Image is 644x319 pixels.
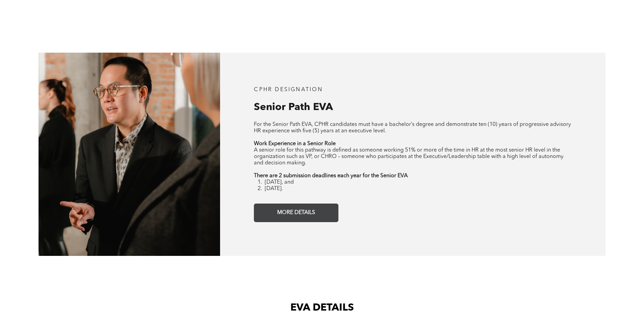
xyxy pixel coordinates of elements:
[254,102,333,112] span: Senior Path EVA
[254,141,336,147] strong: Work Experience in a Senior Role
[265,186,283,191] span: [DATE].
[275,206,317,219] span: MORE DETAILS
[254,87,323,92] span: CPHR DESIGNATION
[254,122,571,134] span: For the Senior Path EVA, CPHR candidates must have a bachelor’s degree and demonstrate ten (10) y...
[254,148,564,166] span: A senior role for this pathway is defined as someone working 51% or more of the time in HR at the...
[290,303,354,313] span: EVA DETAILS
[254,204,338,222] a: MORE DETAILS
[265,180,294,185] span: [DATE], and
[254,173,408,179] strong: There are 2 submission deadlines each year for the Senior EVA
